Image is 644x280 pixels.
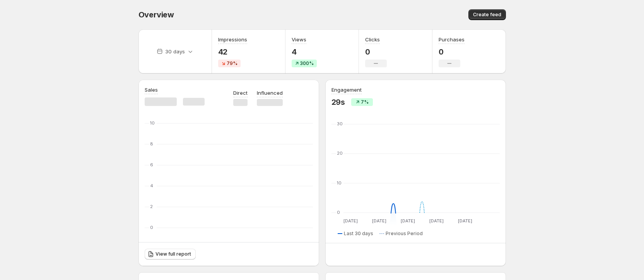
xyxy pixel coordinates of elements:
p: 4 [292,47,317,56]
span: View full report [155,251,191,257]
text: 8 [150,141,153,147]
text: [DATE] [343,218,357,224]
h3: Views [292,36,306,43]
span: Create feed [473,12,501,18]
span: Overview [138,10,174,19]
h3: Purchases [439,36,465,43]
h3: Clicks [365,36,380,43]
text: [DATE] [458,218,472,224]
h3: Impressions [218,36,247,43]
p: 42 [218,47,247,56]
text: 4 [150,183,153,188]
text: 10 [150,120,155,126]
text: [DATE] [400,218,415,224]
text: 20 [337,150,343,156]
text: 30 [337,121,343,126]
p: 29s [331,97,345,107]
p: 0 [439,47,465,56]
text: [DATE] [372,218,386,224]
text: 10 [337,180,342,186]
h3: Engagement [331,86,362,94]
text: [DATE] [429,218,443,224]
h3: Sales [145,86,158,94]
p: Direct [233,89,248,97]
span: Last 30 days [344,230,373,237]
span: 79% [227,60,237,67]
a: View full report [145,249,196,260]
text: 6 [150,162,153,167]
span: 300% [300,60,314,67]
span: 7% [361,99,369,105]
p: Influenced [257,89,283,97]
p: 0 [365,47,387,56]
text: 0 [337,210,340,215]
span: Previous Period [386,230,423,237]
text: 2 [150,204,153,209]
button: Create feed [468,9,506,20]
p: 30 days [165,48,185,55]
text: 0 [150,225,153,230]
